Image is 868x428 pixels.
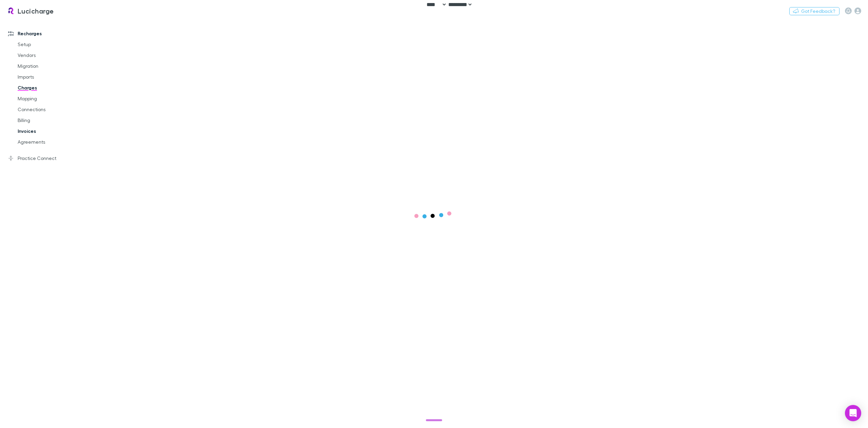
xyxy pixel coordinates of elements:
[11,104,95,115] a: Connections
[11,115,95,126] a: Billing
[18,7,54,15] h3: Lucicharge
[11,39,95,50] a: Setup
[11,72,95,82] a: Imports
[845,405,861,421] div: Open Intercom Messenger
[7,7,15,15] img: Lucicharge's Logo
[11,126,95,137] a: Invoices
[3,3,58,19] a: Lucicharge
[11,93,95,104] a: Mapping
[11,82,95,93] a: Charges
[11,137,95,147] a: Agreements
[789,7,839,15] button: Got Feedback?
[1,153,95,164] a: Practice Connect
[1,28,95,39] a: Recharges
[11,61,95,72] a: Migration
[11,50,95,61] a: Vendors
